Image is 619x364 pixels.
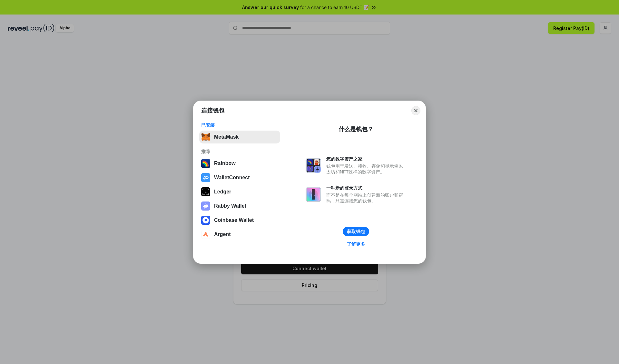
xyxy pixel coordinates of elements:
[326,156,406,162] div: 您的数字资产之家
[201,159,210,168] img: svg+xml,%3Csvg%20width%3D%22120%22%20height%3D%22120%22%20viewBox%3D%220%200%20120%20120%22%20fil...
[326,192,406,204] div: 而不是在每个网站上创建新的账户和密码，只需连接您的钱包。
[201,202,210,211] img: svg+xml,%3Csvg%20xmlns%3D%22http%3A%2F%2Fwww.w3.org%2F2000%2Fsvg%22%20fill%3D%22none%22%20viewBox...
[199,157,280,170] button: Rainbow
[214,134,239,140] div: MetaMask
[199,131,280,143] button: MetaMask
[347,229,365,234] div: 获取钱包
[199,185,280,198] button: Ledger
[201,107,224,114] h1: 连接钱包
[326,163,406,175] div: 钱包用于发送、接收、存储和显示像以太坊和NFT这样的数字资产。
[411,106,420,115] button: Close
[199,171,280,184] button: WalletConnect
[306,187,321,202] img: svg+xml,%3Csvg%20xmlns%3D%22http%3A%2F%2Fwww.w3.org%2F2000%2Fsvg%22%20fill%3D%22none%22%20viewBox...
[199,214,280,227] button: Coinbase Wallet
[343,240,369,248] a: 了解更多
[201,187,210,196] img: svg+xml,%3Csvg%20xmlns%3D%22http%3A%2F%2Fwww.w3.org%2F2000%2Fsvg%22%20width%3D%2228%22%20height%3...
[306,158,321,173] img: svg+xml,%3Csvg%20xmlns%3D%22http%3A%2F%2Fwww.w3.org%2F2000%2Fsvg%22%20fill%3D%22none%22%20viewBox...
[199,228,280,241] button: Argent
[214,189,231,195] div: Ledger
[199,200,280,212] button: Rabby Wallet
[201,216,210,225] img: svg+xml,%3Csvg%20width%3D%2228%22%20height%3D%2228%22%20viewBox%3D%220%200%2028%2028%22%20fill%3D...
[201,149,278,154] div: 推荐
[214,231,231,237] div: Argent
[326,185,406,191] div: 一种新的登录方式
[201,122,278,128] div: 已安装
[201,173,210,182] img: svg+xml,%3Csvg%20width%3D%2228%22%20height%3D%2228%22%20viewBox%3D%220%200%2028%2028%22%20fill%3D...
[347,241,365,247] div: 了解更多
[339,125,373,133] div: 什么是钱包？
[201,133,210,142] img: svg+xml,%3Csvg%20fill%3D%22none%22%20height%3D%2233%22%20viewBox%3D%220%200%2035%2033%22%20width%...
[214,217,254,223] div: Coinbase Wallet
[343,227,369,236] button: 获取钱包
[214,161,236,166] div: Rainbow
[214,175,250,181] div: WalletConnect
[201,230,210,239] img: svg+xml,%3Csvg%20width%3D%2228%22%20height%3D%2228%22%20viewBox%3D%220%200%2028%2028%22%20fill%3D...
[214,203,246,209] div: Rabby Wallet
